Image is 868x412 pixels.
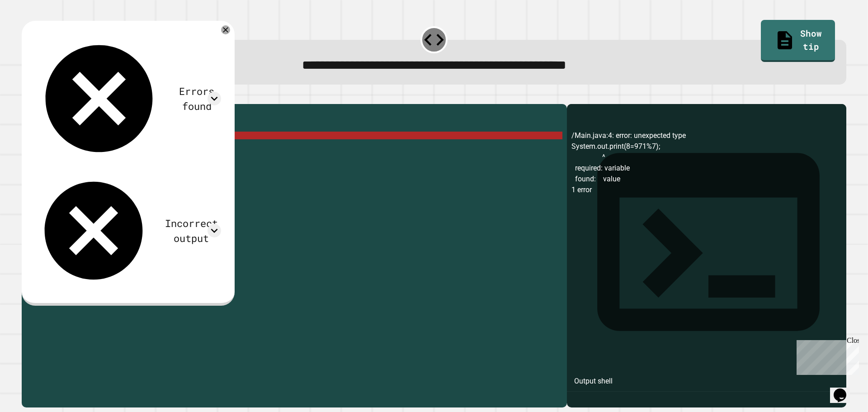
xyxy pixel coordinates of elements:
iframe: chat widget [793,336,859,375]
div: /Main.java:4: error: unexpected type System.out.print(8=971%7); ^ required: variable found: value... [571,130,842,407]
div: Chat with us now!Close [4,4,62,57]
iframe: chat widget [830,376,859,403]
a: Show tip [761,20,835,62]
div: Incorrect output [162,216,222,246]
div: Errors found [173,84,222,114]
